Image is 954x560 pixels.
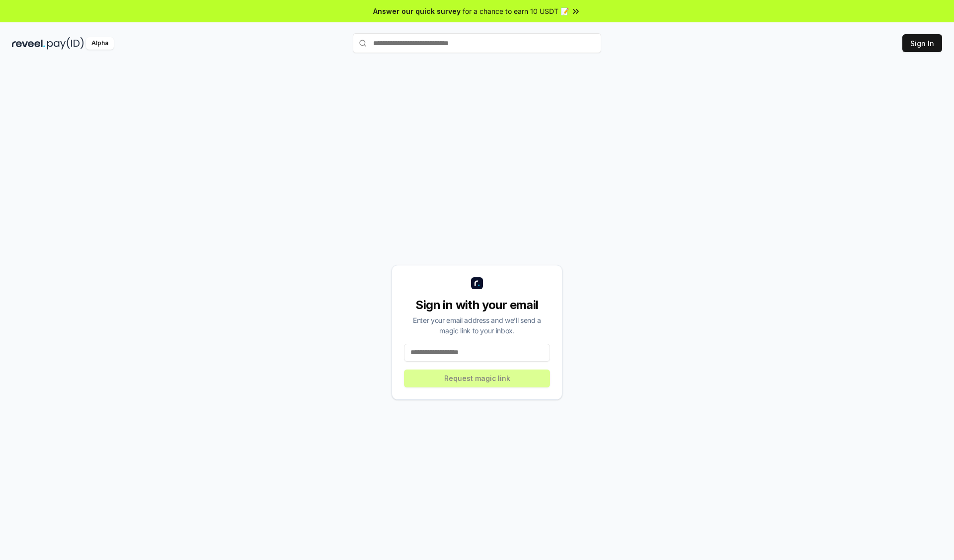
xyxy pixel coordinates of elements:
button: Sign In [902,34,942,52]
img: reveel_dark [12,37,45,50]
div: Alpha [86,37,114,50]
div: Enter your email address and we’ll send a magic link to your inbox. [404,315,550,336]
img: logo_small [471,277,483,289]
div: Sign in with your email [404,297,550,313]
img: pay_id [47,37,84,50]
span: Answer our quick survey [373,6,461,16]
span: for a chance to earn 10 USDT 📝 [463,6,569,16]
